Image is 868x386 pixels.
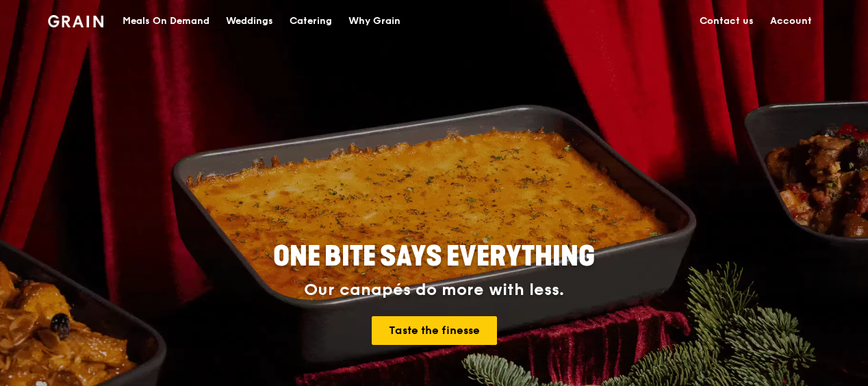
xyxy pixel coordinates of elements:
div: Catering [290,1,332,42]
a: Catering [281,1,340,42]
div: Meals On Demand [123,1,209,42]
img: Grain [48,15,103,27]
a: Contact us [691,1,762,42]
span: ONE BITE SAYS EVERYTHING [273,240,595,273]
a: Why Grain [340,1,409,42]
a: Weddings [218,1,281,42]
div: Weddings [226,1,273,42]
a: Account [762,1,820,42]
div: Our canapés do more with less. [188,281,680,300]
div: Why Grain [348,1,400,42]
a: Taste the finesse [372,316,497,345]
